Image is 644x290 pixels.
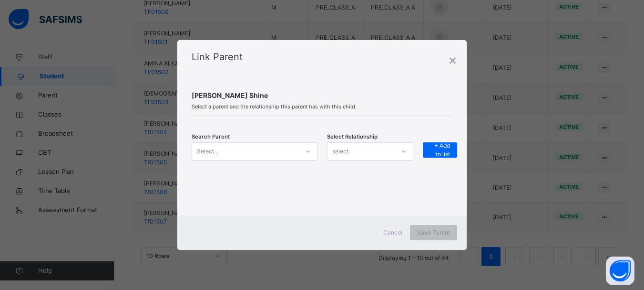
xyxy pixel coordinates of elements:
[383,228,402,237] span: Cancel
[192,103,453,111] span: Select a parent and the relationship this parent has with this child.
[327,133,378,141] span: Select Relationship
[192,51,243,63] span: Link Parent
[417,228,450,237] span: Save Parent
[606,257,634,285] button: Open asap
[192,133,230,141] span: Search Parent
[448,50,457,70] div: ×
[430,141,450,159] span: + Add to list
[332,142,348,161] div: select
[192,90,453,100] span: [PERSON_NAME] Shine
[197,142,218,161] div: Select...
